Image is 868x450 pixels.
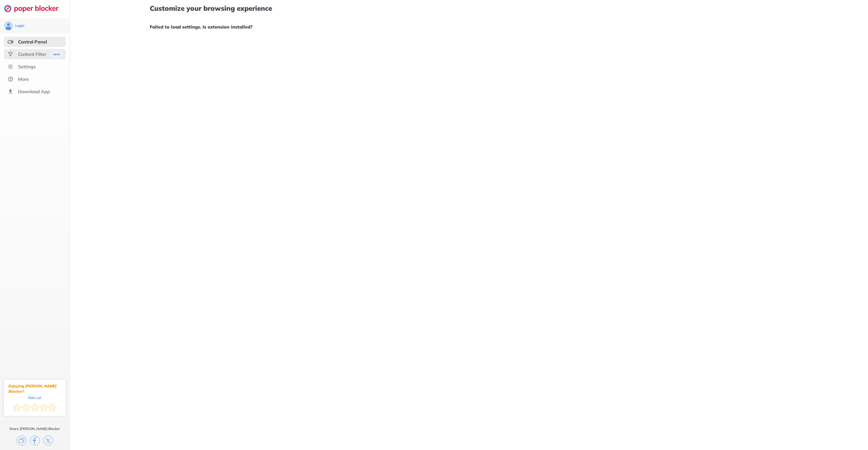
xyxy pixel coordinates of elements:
[17,436,27,445] img: copy.svg
[8,383,61,394] div: Enjoying [PERSON_NAME] Blocker?
[8,39,13,45] img: features-selected.svg
[4,21,13,30] img: avatar.svg
[18,39,47,45] div: Control Panel
[18,51,46,57] div: Content Filter
[9,427,60,431] div: Share [PERSON_NAME] Blocker
[8,89,13,94] img: download-app.svg
[18,76,29,82] div: More
[150,23,788,30] h1: Failed to load settings. Is extension installed?
[8,64,13,69] img: settings.svg
[43,436,53,445] img: x.svg
[15,23,24,28] div: Login
[8,76,13,82] img: about.svg
[30,436,40,445] img: facebook.svg
[50,51,64,58] img: menuBanner.svg
[18,64,36,69] div: Settings
[8,51,13,57] img: social.svg
[18,89,50,94] div: Download App
[150,5,788,12] h1: Customize your browsing experience
[28,396,41,399] div: Rate us!
[4,5,65,12] img: logo-webpage.svg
